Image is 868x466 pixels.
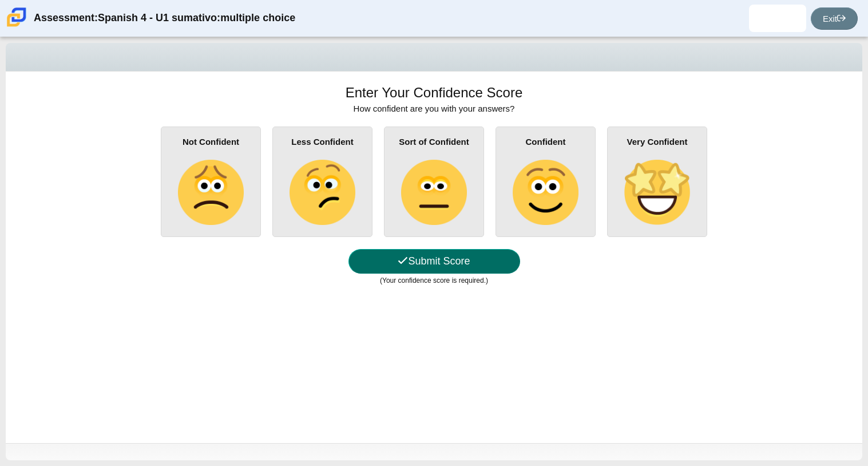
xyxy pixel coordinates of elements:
img: Carmen School of Science & Technology [5,5,29,29]
thspan: Spanish 4 - U1 sumativo: [98,11,220,25]
b: Confident [526,137,566,147]
a: Exit [811,7,858,30]
thspan: multiple choice [220,11,295,25]
thspan: (Your confidence score is required. [380,277,486,285]
thspan: Assessment: [34,11,98,25]
thspan: ) [486,277,488,285]
img: aldo.lechuga.2jzpbt [768,9,787,27]
thspan: Exit [823,14,837,23]
img: star-struck-face.png [624,160,689,225]
b: Not Confident [183,137,239,147]
img: neutral-face.png [401,160,466,225]
img: confused-face.png [290,160,355,225]
span: How confident are you with your answers? [354,104,515,113]
h1: Enter Your Confidence Score [346,83,523,102]
b: Sort of Confident [399,137,469,147]
img: slightly-frowning-face.png [178,160,243,225]
button: Submit Score [348,249,520,274]
b: Less Confident [291,137,353,147]
img: slightly-smiling-face.png [513,160,578,225]
b: Very Confident [627,137,688,147]
a: Carmen School of Science & Technology [5,21,29,31]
